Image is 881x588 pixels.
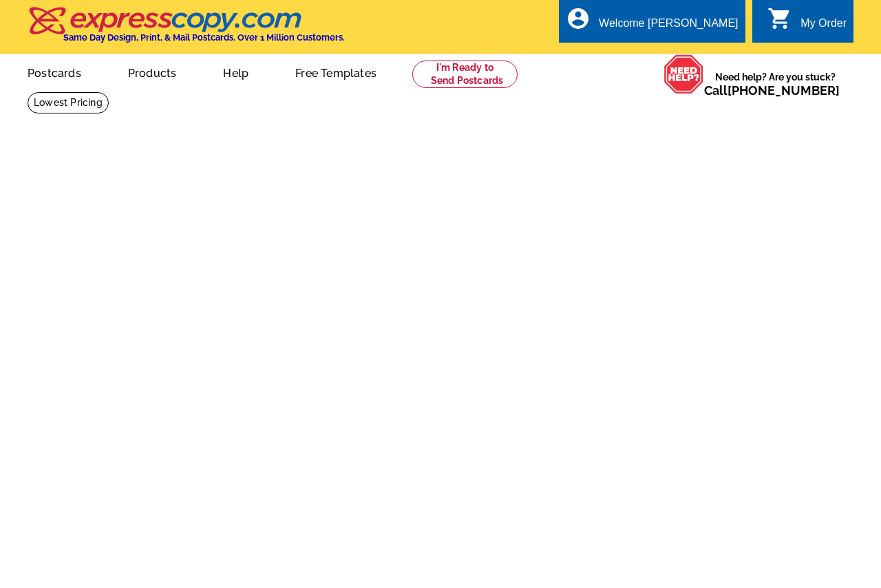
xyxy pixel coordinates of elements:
[767,15,847,32] a: shopping_cart My Order
[704,83,840,98] span: Call
[63,32,345,43] h4: Same Day Design, Print, & Mail Postcards. Over 1 Million Customers.
[28,17,345,43] a: Same Day Design, Print, & Mail Postcards. Over 1 Million Customers.
[800,17,847,36] div: My Order
[106,56,199,88] a: Products
[728,83,840,98] a: [PHONE_NUMBER]
[201,56,270,88] a: Help
[704,70,847,98] span: Need help? Are you stuck?
[664,54,704,94] img: help
[566,6,591,31] i: account_circle
[767,6,792,31] i: shopping_cart
[599,17,738,36] div: Welcome [PERSON_NAME]
[6,56,103,88] a: Postcards
[273,56,399,88] a: Free Templates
